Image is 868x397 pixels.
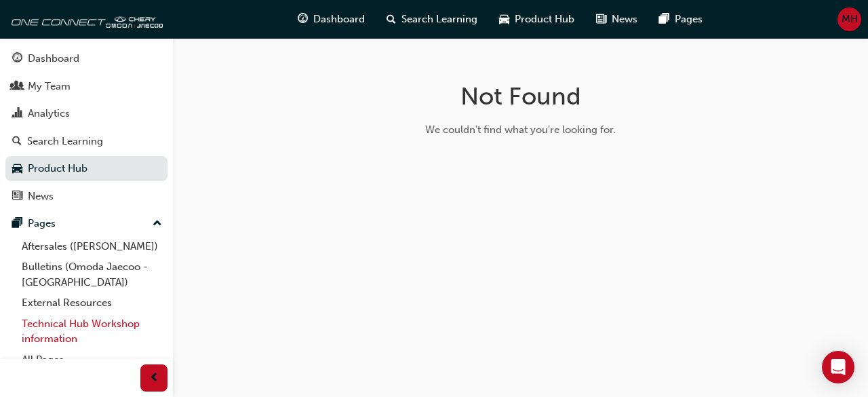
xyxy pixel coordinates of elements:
a: External Resources [16,292,167,314]
a: guage-iconDashboard [287,5,376,33]
div: Dashboard [28,51,79,67]
div: Analytics [28,106,70,121]
a: Analytics [5,101,167,126]
span: up-icon [153,215,162,233]
button: DashboardMy TeamAnalyticsSearch LearningProduct HubNews [5,43,167,211]
a: pages-iconPages [648,5,713,33]
span: Dashboard [313,12,365,27]
h1: Not Found [306,81,736,111]
a: news-iconNews [585,5,648,33]
span: car-icon [499,11,509,28]
span: guage-icon [298,11,308,28]
a: Technical Hub Workshop information [16,314,167,349]
a: car-iconProduct Hub [488,5,585,33]
a: Product Hub [5,156,167,181]
a: News [5,184,167,209]
span: chart-icon [12,108,22,120]
button: Pages [5,211,167,236]
a: Dashboard [5,46,167,71]
div: Search Learning [27,134,103,149]
div: We couldn't find what you're looking for. [306,122,736,138]
span: pages-icon [659,11,669,28]
span: Pages [675,12,703,27]
span: news-icon [596,11,606,28]
a: Bulletins (Omoda Jaecoo - [GEOGRAPHIC_DATA]) [16,257,167,292]
span: guage-icon [12,53,22,65]
span: search-icon [387,11,396,28]
span: pages-icon [12,218,22,230]
span: Product Hub [515,12,574,27]
div: News [28,189,54,204]
button: MH [837,7,861,31]
span: people-icon [12,81,22,93]
span: search-icon [12,136,22,148]
a: Search Learning [5,129,167,154]
div: My Team [28,79,71,94]
span: News [612,12,637,27]
span: car-icon [12,163,22,175]
div: Open Intercom Messenger [822,351,854,383]
span: prev-icon [149,370,159,387]
span: MH [842,12,858,27]
span: Search Learning [401,12,477,27]
a: Aftersales ([PERSON_NAME]) [16,236,167,257]
a: My Team [5,74,167,99]
a: All Pages [16,349,167,371]
img: oneconnect [7,5,163,33]
a: search-iconSearch Learning [376,5,488,33]
span: news-icon [12,191,22,203]
div: Pages [28,216,56,231]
